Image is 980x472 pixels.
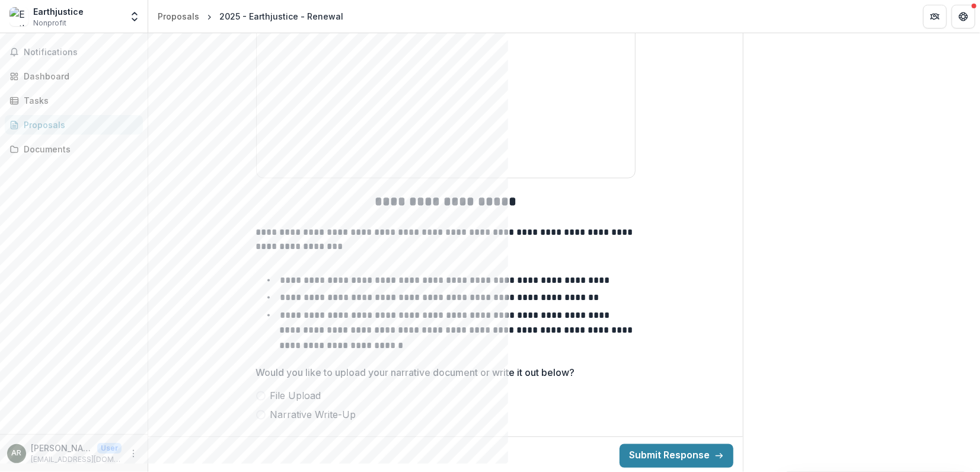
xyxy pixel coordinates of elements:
[12,449,22,457] div: Ann Marie Rubin
[620,444,733,468] button: Submit Response
[24,70,133,82] div: Dashboard
[952,5,975,28] button: Get Help
[5,115,143,135] a: Proposals
[24,94,133,107] div: Tasks
[153,8,204,25] a: Proposals
[270,408,356,422] span: Narrative Write-Up
[97,443,122,454] p: User
[5,91,143,110] a: Tasks
[9,7,28,26] img: Earthjustice
[24,47,138,58] span: Notifications
[923,5,947,28] button: Partners
[153,8,348,25] nav: breadcrumb
[219,10,343,23] div: 2025 - Earthjustice - Renewal
[256,365,575,379] p: Would you like to upload your narrative document or write it out below?
[5,66,143,86] a: Dashboard
[270,389,321,403] span: File Upload
[31,454,122,465] p: [EMAIL_ADDRESS][DOMAIN_NAME]
[24,143,133,155] div: Documents
[24,119,133,131] div: Proposals
[126,5,143,28] button: Open entity switcher
[33,18,66,28] span: Nonprofit
[5,139,143,159] a: Documents
[126,447,141,461] button: More
[31,442,92,454] p: [PERSON_NAME]
[5,43,143,62] button: Notifications
[33,5,84,18] div: Earthjustice
[158,10,199,23] div: Proposals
